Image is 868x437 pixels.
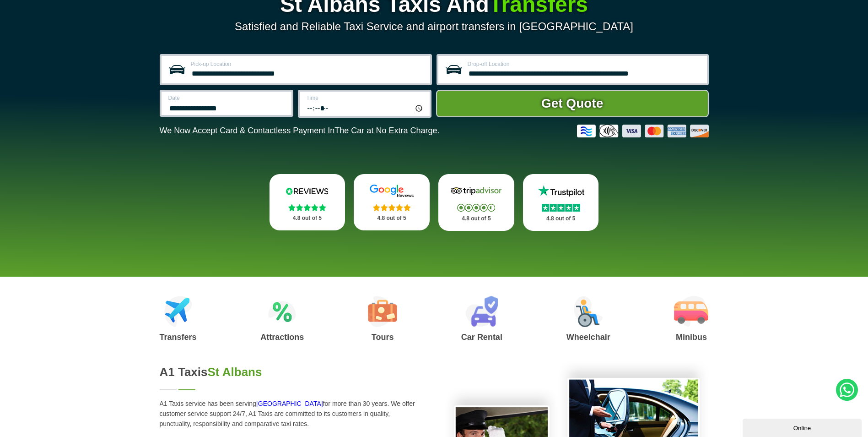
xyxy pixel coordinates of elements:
[465,296,498,327] img: Car Rental
[191,61,425,67] label: Pick-up Location
[270,174,345,230] a: Reviews.io Stars 4.8 out of 5
[160,333,197,341] h3: Transfers
[364,184,419,198] img: Google
[280,213,335,224] p: 4.8 out of 5
[438,174,514,231] a: Tripadvisor Stars 4.8 out of 5
[448,213,504,224] p: 4.8 out of 5
[674,296,708,327] img: Minibus
[534,184,588,198] img: Trustpilot
[566,333,610,341] h3: Wheelchair
[168,95,286,101] label: Date
[436,90,709,117] button: Get Quote
[208,365,262,379] span: St Albans
[674,333,708,341] h3: Minibus
[468,61,701,67] label: Drop-off Location
[364,213,420,224] p: 4.8 out of 5
[368,333,397,341] h3: Tours
[574,296,603,327] img: Wheelchair
[160,20,709,33] p: Satisfied and Reliable Taxi Service and airport transfers in [GEOGRAPHIC_DATA]
[449,184,504,198] img: Tripadvisor
[542,204,580,212] img: Stars
[368,296,397,327] img: Tours
[288,204,326,211] img: Stars
[577,125,709,137] img: Credit And Debit Cards
[164,296,192,327] img: Airport Transfers
[373,204,411,211] img: Stars
[260,333,304,341] h3: Attractions
[461,333,502,341] h3: Car Rental
[268,296,296,327] img: Attractions
[523,174,599,231] a: Trustpilot Stars 4.8 out of 5
[256,400,323,407] a: [GEOGRAPHIC_DATA]
[354,174,430,230] a: Google Stars 4.8 out of 5
[533,213,589,224] p: 4.8 out of 5
[457,204,495,212] img: Stars
[334,126,439,135] span: The Car at No Extra Charge.
[160,126,440,136] p: We Now Accept Card & Contactless Payment In
[743,417,863,437] iframe: chat widget
[280,184,334,198] img: Reviews.io
[160,399,423,429] p: A1 Taxis service has been serving for more than 30 years. We offer customer service support 24/7,...
[160,365,423,379] h2: A1 Taxis
[307,95,424,101] label: Time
